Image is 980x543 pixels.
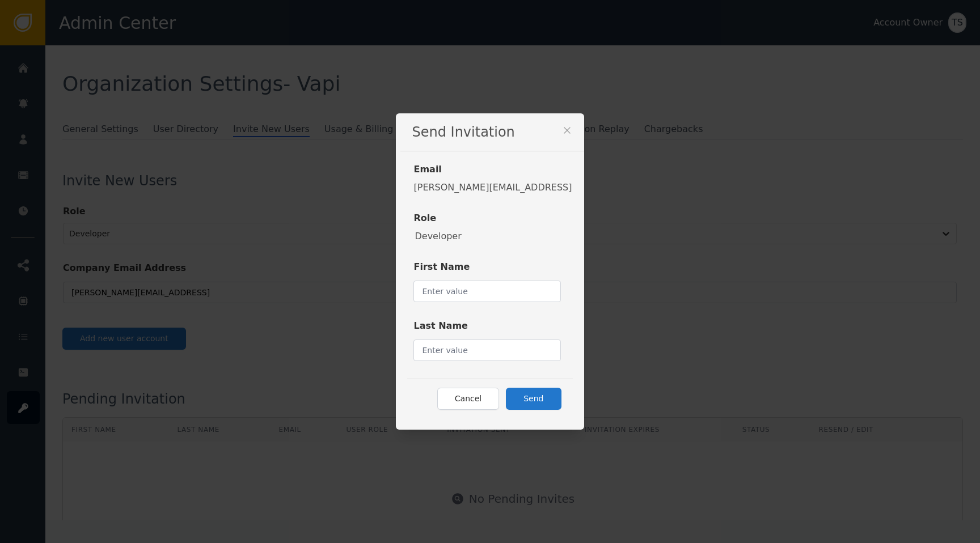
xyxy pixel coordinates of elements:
label: First Name [413,260,560,278]
div: Send Invitation [400,113,584,151]
input: Enter value [413,340,560,361]
button: Cancel [437,388,499,410]
button: Send [506,388,561,410]
div: [PERSON_NAME][EMAIL_ADDRESS] [413,181,572,194]
div: Developer [415,230,566,243]
label: Email [413,163,572,181]
input: Enter value [413,281,560,302]
label: Last Name [413,319,560,337]
label: Role [413,211,566,230]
